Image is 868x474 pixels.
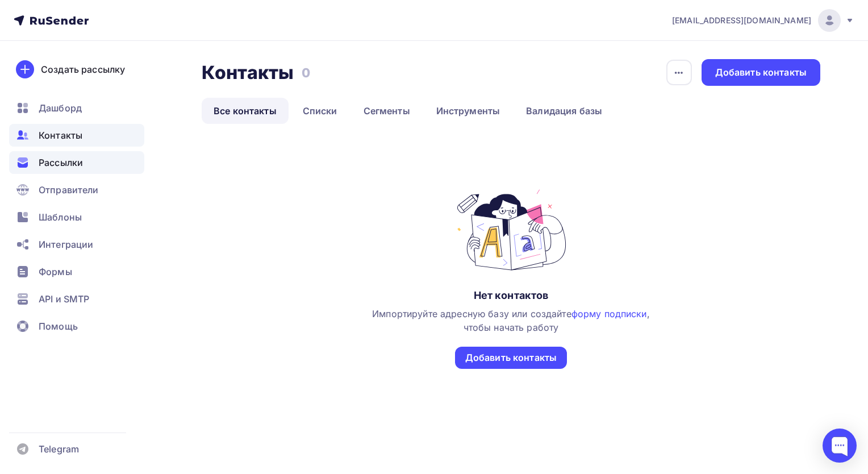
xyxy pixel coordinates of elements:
span: Шаблоны [39,210,82,224]
span: Контакты [39,128,82,142]
span: Рассылки [39,156,83,169]
span: Формы [39,265,72,278]
span: API и SMTP [39,292,89,306]
span: Помощь [39,319,78,333]
a: Формы [9,260,144,283]
div: Создать рассылку [41,63,125,76]
h2: Контакты [202,61,294,84]
a: Рассылки [9,151,144,174]
a: Шаблоны [9,206,144,228]
span: Дашборд [39,101,82,115]
h3: 0 [302,65,310,81]
span: Интеграции [39,238,93,251]
span: [EMAIL_ADDRESS][DOMAIN_NAME] [672,15,811,26]
a: Валидация базы [514,98,614,124]
a: форму подписки [571,308,647,319]
a: Дашборд [9,97,144,119]
a: Все контакты [202,98,289,124]
a: [EMAIL_ADDRESS][DOMAIN_NAME] [672,9,854,32]
div: Нет контактов [474,289,549,302]
a: Сегменты [352,98,422,124]
span: Импортируйте адресную базу или создайте , чтобы начать работу [372,308,650,333]
a: Контакты [9,124,144,147]
span: Отправители [39,183,99,197]
span: Telegram [39,442,79,456]
div: Добавить контакты [465,351,557,364]
div: Добавить контакты [715,66,807,79]
a: Инструменты [424,98,512,124]
a: Отправители [9,178,144,201]
a: Списки [291,98,349,124]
